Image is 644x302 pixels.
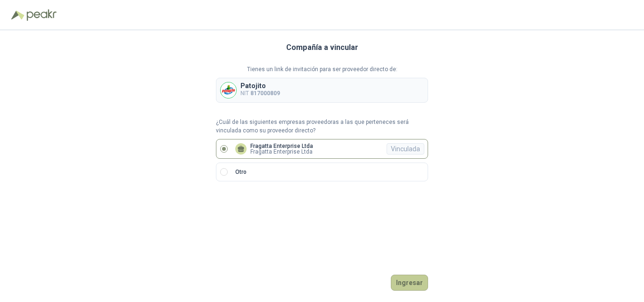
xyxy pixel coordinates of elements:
[391,275,428,291] button: Ingresar
[250,90,280,97] b: 817000809
[250,149,313,155] p: Fragatta Enterprise Ltda
[216,65,428,74] p: Tienes un link de invitación para ser proveedor directo de:
[240,82,280,89] p: Patojito
[240,89,280,98] p: NIT
[26,9,57,21] img: Peakr
[286,41,358,54] h3: Compañía a vincular
[250,143,313,149] p: Fragatta Enterprise Ltda
[221,82,236,98] img: Company Logo
[235,168,247,177] p: Otro
[387,143,424,155] div: Vinculada
[11,10,25,20] img: Logo
[216,118,428,136] p: ¿Cuál de las siguientes empresas proveedoras a las que perteneces será vinculada como su proveedo...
